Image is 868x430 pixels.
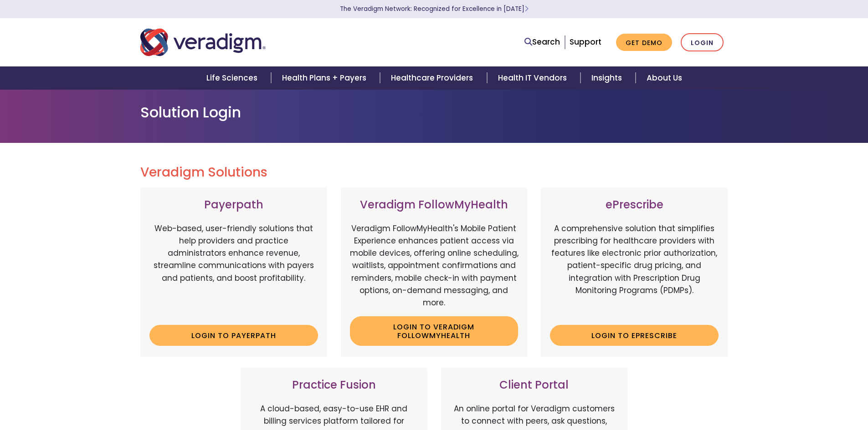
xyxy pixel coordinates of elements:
h3: Practice Fusion [250,379,418,392]
span: Learn More [524,5,529,13]
p: A comprehensive solution that simplifies prescribing for healthcare providers with features like ... [550,223,719,318]
a: Health IT Vendors [487,66,580,90]
a: Login to Veradigm FollowMyHealth [350,316,519,346]
a: Insights [580,66,636,90]
img: Veradigm logo [140,27,266,57]
a: Healthcare Providers [380,66,487,90]
a: Login to ePrescribe [550,325,719,346]
a: The Veradigm Network: Recognized for Excellence in [DATE]Learn More [340,5,529,13]
a: Search [524,36,560,48]
a: Login to Payerpath [149,325,318,346]
p: Web-based, user-friendly solutions that help providers and practice administrators enhance revenu... [149,223,318,318]
h3: ePrescribe [550,198,719,212]
h3: Veradigm FollowMyHealth [350,198,519,212]
a: Login [681,33,724,52]
a: About Us [636,66,693,90]
h3: Payerpath [149,198,318,212]
a: Support [570,36,601,47]
h2: Veradigm Solutions [140,165,728,180]
a: Get Demo [616,34,672,51]
a: Health Plans + Payers [271,66,380,90]
h1: Solution Login [140,104,728,121]
a: Life Sciences [195,66,271,90]
h3: Client Portal [450,379,619,392]
p: Veradigm FollowMyHealth's Mobile Patient Experience enhances patient access via mobile devices, o... [350,223,519,309]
